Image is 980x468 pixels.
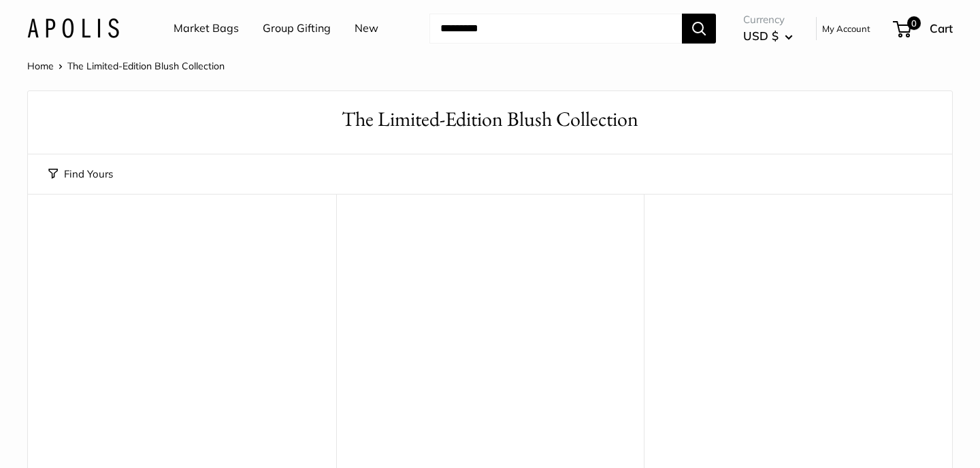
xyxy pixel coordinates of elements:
[429,14,682,44] input: Search...
[27,60,54,72] a: Home
[48,165,113,184] button: Find Yours
[743,29,779,43] span: USD $
[67,60,225,72] span: The Limited-Edition Blush Collection
[174,18,239,39] a: Market Bags
[743,10,793,29] span: Currency
[682,14,716,44] button: Search
[27,18,119,38] img: Apolis
[263,18,331,39] a: Group Gifting
[907,16,921,30] span: 0
[27,57,225,75] nav: Breadcrumb
[822,20,870,37] a: My Account
[48,105,932,134] h1: The Limited-Edition Blush Collection
[743,25,793,47] button: USD $
[930,21,953,35] span: Cart
[355,18,378,39] a: New
[894,18,953,39] a: 0 Cart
